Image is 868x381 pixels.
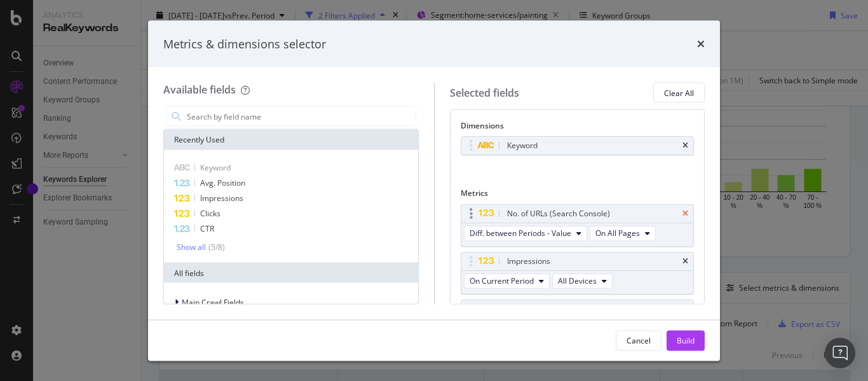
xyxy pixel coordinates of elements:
span: Main Crawl Fields [182,296,244,307]
span: On Current Period [470,275,534,286]
span: CTR [200,223,214,234]
div: Cancel [627,335,651,345]
div: No. of URLs (Search Console)timesDiff. between Periods - ValueOn All Pages [461,204,695,246]
div: Impressions [507,254,550,267]
div: Impressions [507,302,550,315]
button: On All Pages [590,225,656,240]
button: Clear All [653,83,705,103]
span: Diff. between Periods - Value [470,228,571,239]
div: ImpressionstimesOn Current PeriodAll Devices [461,251,695,294]
div: All fields [164,263,418,283]
div: Build [677,335,695,345]
span: Clicks [200,208,220,219]
div: Available fields [163,83,236,97]
button: All Devices [552,273,613,288]
span: Keyword [200,162,231,173]
div: times [682,209,688,217]
span: Avg. Position [200,177,245,188]
div: Metrics & dimensions selector [163,36,326,52]
span: Impressions [200,193,243,204]
button: Diff. between Periods - Value [464,225,587,240]
div: Open Intercom Messenger [825,338,855,368]
div: No. of URLs (Search Console) [507,207,610,219]
div: times [697,36,705,52]
button: Cancel [616,330,661,350]
div: Impressionstimes [461,299,695,342]
div: times [682,142,688,149]
div: Selected fields [450,85,519,100]
div: ( 5 / 8 ) [206,242,225,253]
div: Dimensions [461,120,695,136]
button: On Current Period [464,273,550,288]
div: Clear All [664,87,694,98]
span: All Devices [558,275,597,286]
div: Metrics [461,188,695,204]
input: Search by field name [186,107,416,126]
div: Keywordtimes [461,136,695,155]
span: On All Pages [595,228,640,239]
div: Keyword [507,139,538,152]
button: Build [667,330,705,350]
div: Show all [177,242,206,251]
div: Recently Used [164,130,418,150]
div: modal [148,20,720,361]
div: times [682,257,688,265]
